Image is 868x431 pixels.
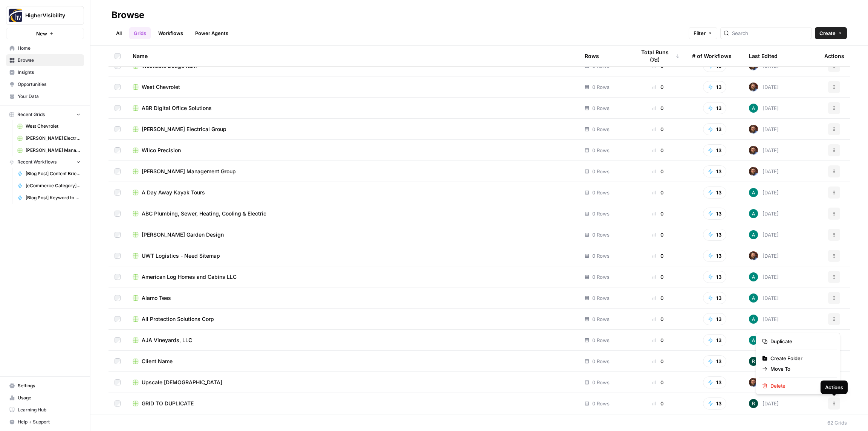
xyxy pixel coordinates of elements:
button: Filter [689,27,717,39]
span: Move To [770,365,831,373]
span: ABC Plumbing, Sewer, Heating, Cooling & Electric [142,210,266,217]
span: 0 Rows [592,358,610,365]
a: Power Agents [191,27,233,39]
span: Delete [770,382,831,390]
span: [PERSON_NAME] Garden Design [142,231,224,238]
a: [Blog Post] Content Brief to Blog Post [14,168,84,180]
span: ABR Digital Office Solutions [142,104,212,112]
a: Client Name [133,358,573,365]
div: [DATE] [749,209,779,218]
div: [DATE] [749,146,779,155]
div: 0 [636,83,680,91]
span: Home [18,45,81,52]
button: 13 [703,292,726,304]
button: Help + Support [6,416,84,428]
button: Workspace: HigherVisibility [6,6,84,25]
img: h9dm3wpin47hlkja9an51iucovnc [749,251,758,260]
img: 62jjqr7awqq1wg0kgnt25cb53p6h [749,188,758,197]
div: Browse [112,9,144,21]
span: Filter [694,29,706,37]
button: 13 [703,229,726,241]
button: 13 [703,313,726,325]
div: 0 [636,294,680,302]
a: Upscale [DEMOGRAPHIC_DATA] [133,379,573,386]
div: 0 [636,147,680,154]
span: 0 Rows [592,315,610,323]
button: 13 [703,208,726,220]
span: Duplicate [770,338,831,345]
span: Upscale [DEMOGRAPHIC_DATA] [142,379,222,386]
a: Workflows [154,27,188,39]
img: 62jjqr7awqq1wg0kgnt25cb53p6h [749,336,758,345]
span: All Protection Solutions Corp [142,315,214,323]
a: AJA Vineyards, LLC [133,336,573,344]
span: 0 Rows [592,336,610,344]
span: Recent Workflows [17,159,57,165]
span: [PERSON_NAME] Management Group [26,147,81,154]
span: 0 Rows [592,400,610,407]
button: Recent Workflows [6,156,84,168]
div: [DATE] [749,125,779,134]
button: 13 [703,144,726,156]
div: 0 [636,400,680,407]
div: [DATE] [749,293,779,303]
span: 0 Rows [592,104,610,112]
a: All Protection Solutions Corp [133,315,573,323]
img: h9dm3wpin47hlkja9an51iucovnc [749,83,758,92]
span: [PERSON_NAME] Electrical Group [142,125,226,133]
span: Client Name [142,358,173,365]
a: Grids [129,27,151,39]
a: Home [6,42,84,54]
span: West Chevrolet [142,83,180,91]
span: [Blog Post] Content Brief to Blog Post [26,170,81,177]
span: Browse [18,57,81,64]
span: 0 Rows [592,252,610,260]
img: 62jjqr7awqq1wg0kgnt25cb53p6h [749,293,758,303]
span: 0 Rows [592,168,610,175]
div: [DATE] [749,399,779,408]
div: Last Edited [749,46,778,66]
div: 0 [636,379,680,386]
span: Usage [18,394,81,401]
div: [DATE] [749,230,779,239]
a: [PERSON_NAME] Electrical Group [133,125,573,133]
span: 0 Rows [592,83,610,91]
a: Alamo Tees [133,294,573,302]
div: Actions [824,46,844,66]
a: Settings [6,380,84,392]
span: 0 Rows [592,125,610,133]
a: [eCommerce Category] Content Brief to Category Page [14,180,84,192]
span: [Blog Post] Keyword to Content Brief [26,194,81,201]
span: 0 Rows [592,273,610,281]
div: Rows [585,46,599,66]
span: Alamo Tees [142,294,171,302]
img: wzqv5aa18vwnn3kdzjmhxjainaca [749,399,758,408]
div: [DATE] [749,272,779,281]
span: American Log Homes and Cabins LLC [142,273,237,281]
span: HigherVisibility [25,12,71,19]
a: ABC Plumbing, Sewer, Heating, Cooling & Electric [133,210,573,217]
div: 0 [636,125,680,133]
span: New [36,30,47,37]
a: A Day Away Kayak Tours [133,189,573,196]
div: [DATE] [749,336,779,345]
button: Recent Grids [6,109,84,120]
a: [PERSON_NAME] Management Group [133,168,573,175]
button: 13 [703,376,726,388]
span: Recent Grids [17,111,45,118]
img: h9dm3wpin47hlkja9an51iucovnc [749,167,758,176]
span: [eCommerce Category] Content Brief to Category Page [26,182,81,189]
span: 0 Rows [592,210,610,217]
img: wzqv5aa18vwnn3kdzjmhxjainaca [749,357,758,366]
a: [Blog Post] Keyword to Content Brief [14,192,84,204]
span: [PERSON_NAME] Electrical Group [26,135,81,142]
div: [DATE] [749,357,779,366]
span: Create Folder [770,355,831,362]
span: 0 Rows [592,189,610,196]
img: 62jjqr7awqq1wg0kgnt25cb53p6h [749,272,758,281]
span: Help + Support [18,419,81,425]
a: [PERSON_NAME] Garden Design [133,231,573,238]
span: 0 Rows [592,147,610,154]
span: Create [819,29,836,37]
input: Search [732,29,808,37]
